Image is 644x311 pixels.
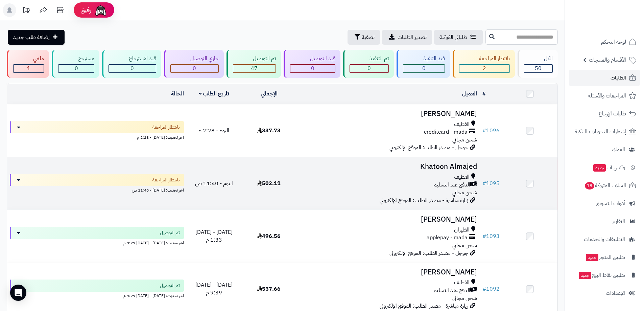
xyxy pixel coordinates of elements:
a: #1096 [482,127,500,135]
span: 502.11 [257,179,281,187]
h3: [PERSON_NAME] [299,268,477,276]
span: [DATE] - [DATE] 1:33 م [195,228,233,244]
span: 50 [535,64,542,72]
span: جديد [586,254,598,261]
span: أدوات التسويق [596,199,625,208]
div: قيد التوصيل [290,55,335,63]
span: 1 [27,64,30,72]
span: جديد [579,272,591,279]
span: القطيف [454,120,470,128]
div: 1 [14,65,44,72]
span: الظهران [454,226,470,234]
span: 0 [311,64,314,72]
div: ملغي [13,55,44,63]
span: تم التوصيل [160,229,180,236]
span: اليوم - 2:28 م [198,127,229,135]
div: جاري التوصيل [170,55,219,63]
span: جديد [593,164,606,172]
span: وآتس آب [593,163,625,172]
a: قيد التنفيذ 0 [395,50,451,78]
a: الطلبات [569,70,640,86]
span: تصدير الطلبات [398,33,427,41]
span: 337.73 [257,127,281,135]
img: logo-2.png [598,19,638,33]
a: مسترجع 0 [50,50,101,78]
span: 496.56 [257,232,281,240]
span: # [482,127,486,135]
div: تم التوصيل [233,55,276,63]
a: المراجعات والأسئلة [569,88,640,104]
div: مسترجع [58,55,94,63]
span: 0 [367,64,371,72]
span: الأقسام والمنتجات [589,55,626,65]
span: 0 [130,64,134,72]
a: تاريخ الطلب [199,90,230,98]
span: الإعدادات [606,288,625,298]
div: اخر تحديث: [DATE] - [DATE] 9:29 م [10,292,184,299]
span: طلبات الإرجاع [599,109,626,118]
span: شحن مجاني [452,294,477,302]
a: التطبيقات والخدمات [569,231,640,247]
span: 18 [585,182,594,190]
a: إشعارات التحويلات البنكية [569,124,640,140]
span: جوجل - مصدر الطلب: الموقع الإلكتروني [389,143,468,152]
a: الكل50 [516,50,559,78]
a: الحالة [171,90,184,98]
span: إضافة طلب جديد [13,33,50,41]
div: اخر تحديث: [DATE] - 2:28 م [10,133,184,140]
span: الطلبات [611,73,626,83]
span: الدفع عند التسليم [433,287,470,294]
div: 0 [290,65,335,72]
span: تطبيق نقاط البيع [578,270,625,280]
a: جاري التوصيل 0 [163,50,225,78]
a: تصدير الطلبات [382,30,432,45]
div: تم التنفيذ [350,55,389,63]
div: قيد التنفيذ [403,55,445,63]
a: ملغي 1 [5,50,50,78]
a: # [482,90,486,98]
a: طلباتي المُوكلة [434,30,483,45]
span: إشعارات التحويلات البنكية [575,127,626,136]
h3: [PERSON_NAME] [299,216,477,223]
a: قيد التوصيل 0 [282,50,342,78]
span: تم التوصيل [160,282,180,289]
a: التقارير [569,213,640,229]
button: تصفية [348,30,380,45]
a: لوحة التحكم [569,34,640,50]
div: 2 [459,65,509,72]
span: بانتظار المراجعة [152,177,180,183]
span: طلباتي المُوكلة [439,33,467,41]
span: المراجعات والأسئلة [588,91,626,101]
span: زيارة مباشرة - مصدر الطلب: الموقع الإلكتروني [380,196,468,204]
div: قيد الاسترجاع [109,55,156,63]
a: الإجمالي [261,90,278,98]
span: 557.66 [257,285,281,293]
span: 0 [422,64,426,72]
a: #1095 [482,179,500,187]
span: شحن مجاني [452,188,477,197]
a: إضافة طلب جديد [8,30,65,45]
div: 47 [233,65,276,72]
a: العميل [462,90,477,98]
span: القطيف [454,173,470,181]
a: العملاء [569,141,640,158]
span: زيارة مباشرة - مصدر الطلب: الموقع الإلكتروني [380,302,468,310]
span: رفيق [80,6,91,14]
div: 0 [403,65,444,72]
a: تم التوصيل 47 [225,50,282,78]
div: بانتظار المراجعة [459,55,510,63]
span: التقارير [612,217,625,226]
span: تصفية [362,33,375,41]
span: شحن مجاني [452,241,477,249]
a: قيد الاسترجاع 0 [101,50,162,78]
div: Open Intercom Messenger [10,285,26,301]
span: 2 [483,64,486,72]
span: applepay - mada [427,234,468,242]
span: 0 [75,64,78,72]
span: [DATE] - [DATE] 9:39 م [195,281,233,297]
div: 0 [58,65,94,72]
a: تم التنفيذ 0 [342,50,395,78]
img: ai-face.png [94,3,108,17]
span: 47 [251,64,258,72]
h3: [PERSON_NAME] [299,110,477,118]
